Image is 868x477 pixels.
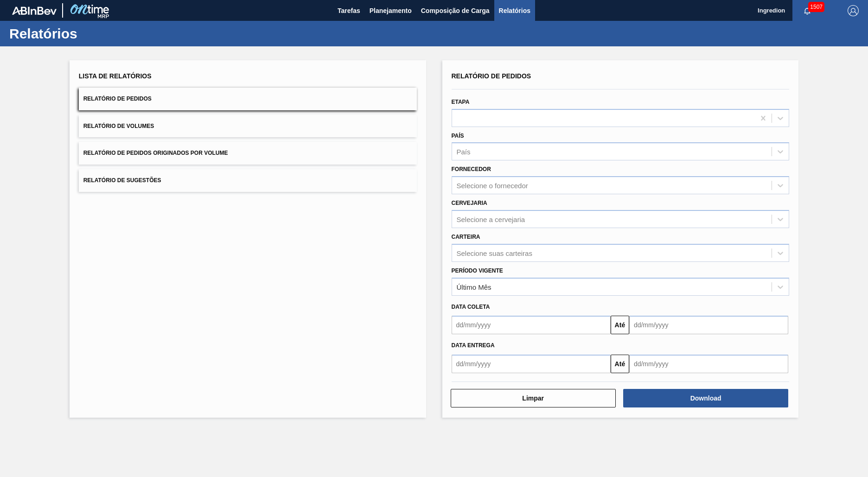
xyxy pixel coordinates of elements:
[452,133,464,139] label: País
[457,215,525,223] div: Selecione a cervejaria
[452,342,495,349] span: Data Entrega
[452,72,531,80] span: Relatório de Pedidos
[457,249,532,257] div: Selecione suas carteiras
[370,5,412,16] span: Planejamento
[83,123,154,129] span: Relatório de Volumes
[451,389,616,407] button: Limpar
[629,355,788,373] input: dd/mm/yyyy
[452,267,503,274] label: Período Vigente
[421,5,490,16] span: Composição de Carga
[452,200,487,206] label: Cervejaria
[792,4,822,17] button: Notificações
[452,316,611,334] input: dd/mm/yyyy
[848,5,859,16] img: Logout
[9,28,174,39] h1: Relatórios
[338,5,360,16] span: Tarefas
[452,99,470,105] label: Etapa
[452,234,480,240] label: Carteira
[79,142,417,165] button: Relatório de Pedidos Originados por Volume
[499,5,530,16] span: Relatórios
[611,316,629,334] button: Até
[452,355,611,373] input: dd/mm/yyyy
[83,150,228,156] span: Relatório de Pedidos Originados por Volume
[79,88,417,110] button: Relatório de Pedidos
[79,169,417,192] button: Relatório de Sugestões
[629,316,788,334] input: dd/mm/yyyy
[79,72,152,80] span: Lista de Relatórios
[457,283,491,291] div: Último Mês
[83,177,161,184] span: Relatório de Sugestões
[79,115,417,138] button: Relatório de Volumes
[457,182,528,190] div: Selecione o fornecedor
[623,389,788,407] button: Download
[452,166,491,172] label: Fornecedor
[611,355,629,373] button: Até
[808,2,824,12] span: 1507
[83,95,152,102] span: Relatório de Pedidos
[452,304,490,310] span: Data coleta
[12,6,57,15] img: TNhmsLtSVTkK8tSr43FrP2fwEKptu5GPRR3wAAAABJRU5ErkJggg==
[457,148,471,156] div: País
